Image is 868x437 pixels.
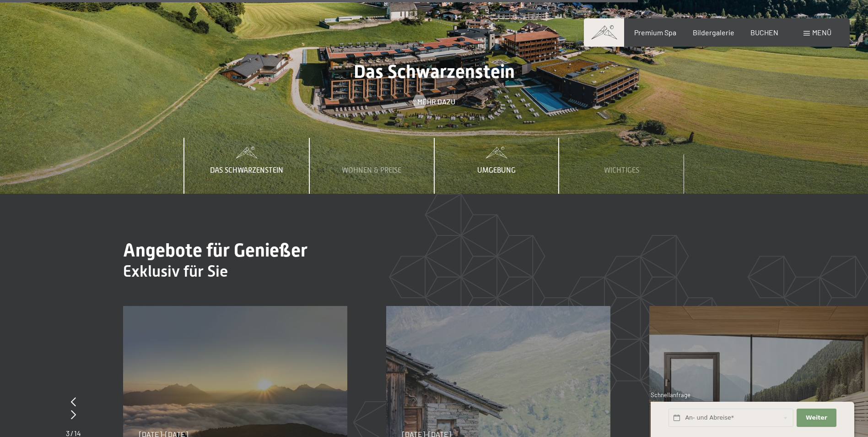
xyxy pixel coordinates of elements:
span: Angebote für Genießer [123,240,307,261]
a: Mehr dazu [413,97,455,107]
span: Wohnen & Preise [342,166,401,175]
span: Exklusiv für Sie [123,262,228,280]
span: Das Schwarzenstein [354,61,515,82]
a: Bildergalerie [693,28,734,37]
span: Schnellanfrage [651,391,690,399]
a: BUCHEN [750,28,778,37]
span: Weiter [806,414,827,422]
span: Mehr dazu [417,97,455,107]
button: Weiter [797,409,836,427]
span: Wichtiges [604,166,639,175]
span: Das Schwarzenstein [210,166,283,175]
span: Menü [812,28,831,37]
a: Premium Spa [634,28,676,37]
span: Umgebung [477,166,516,175]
